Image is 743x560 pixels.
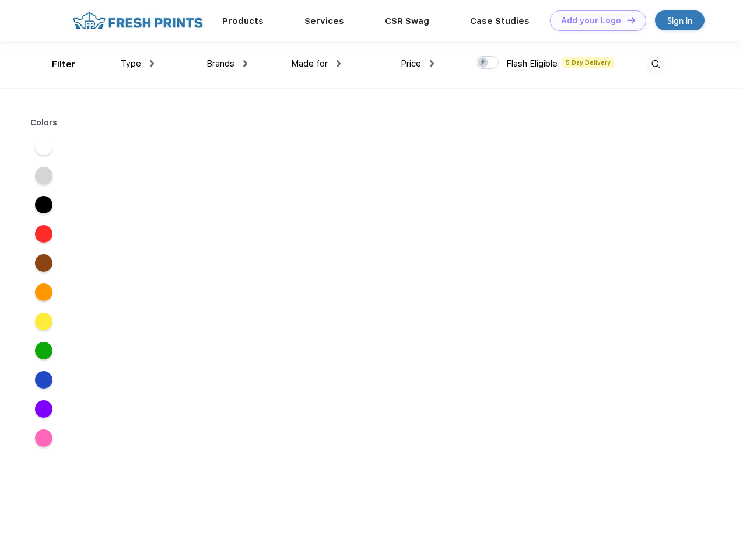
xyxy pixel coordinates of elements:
img: dropdown.png [430,60,434,67]
img: DT [627,17,635,23]
span: Type [121,58,141,69]
span: Flash Eligible [506,58,558,69]
img: desktop_search.svg [646,55,665,74]
div: Add your Logo [561,16,621,26]
span: Made for [291,58,328,69]
img: dropdown.png [337,60,341,67]
a: Sign in [655,10,705,30]
span: 5 Day Delivery [562,57,614,68]
div: Colors [22,117,66,129]
span: Price [401,58,421,69]
span: Brands [206,58,234,69]
div: Filter [52,58,76,71]
div: Sign in [667,14,692,27]
img: fo%20logo%202.webp [69,10,206,31]
img: dropdown.png [150,60,154,67]
a: Products [222,16,264,26]
img: dropdown.png [243,60,247,67]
